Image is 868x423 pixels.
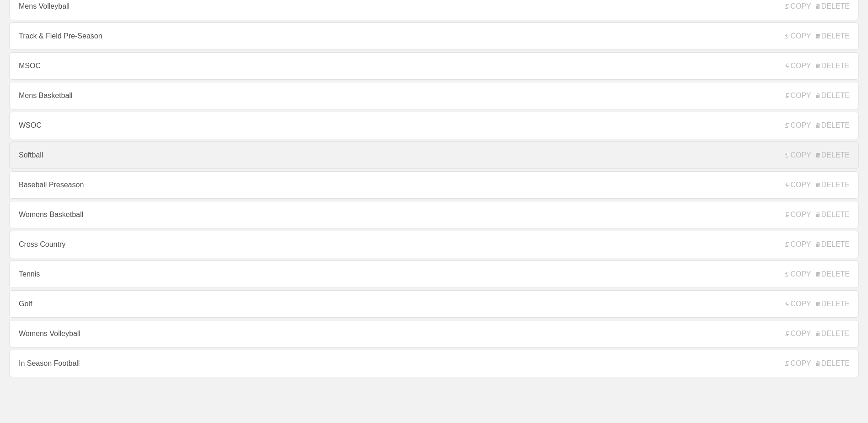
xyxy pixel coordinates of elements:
span: DELETE [816,181,850,189]
iframe: Chat Widget [822,379,868,423]
span: DELETE [816,359,850,368]
a: Mens Basketball [9,82,859,109]
span: COPY [785,2,811,11]
span: DELETE [816,300,850,308]
span: COPY [785,270,811,278]
span: COPY [785,300,811,308]
span: COPY [785,211,811,219]
span: DELETE [816,121,850,130]
a: Track & Field Pre-Season [9,22,859,50]
span: DELETE [816,92,850,100]
a: Cross Country [9,231,859,258]
span: DELETE [816,211,850,219]
span: DELETE [816,32,850,40]
span: COPY [785,92,811,100]
span: COPY [785,330,811,338]
span: DELETE [816,2,850,11]
a: Softball [9,141,859,169]
span: DELETE [816,330,850,338]
a: WSOC [9,112,859,139]
span: COPY [785,151,811,159]
span: DELETE [816,151,850,159]
span: COPY [785,62,811,70]
span: COPY [785,121,811,130]
a: Baseball Preseason [9,171,859,199]
a: Womens Basketball [9,201,859,228]
span: COPY [785,32,811,40]
a: In Season Football [9,350,859,377]
span: COPY [785,240,811,249]
span: COPY [785,181,811,189]
span: DELETE [816,240,850,249]
a: Tennis [9,260,859,288]
span: COPY [785,359,811,368]
a: MSOC [9,52,859,80]
span: DELETE [816,62,850,70]
a: Golf [9,290,859,318]
span: DELETE [816,270,850,278]
a: Womens Volleyball [9,320,859,347]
